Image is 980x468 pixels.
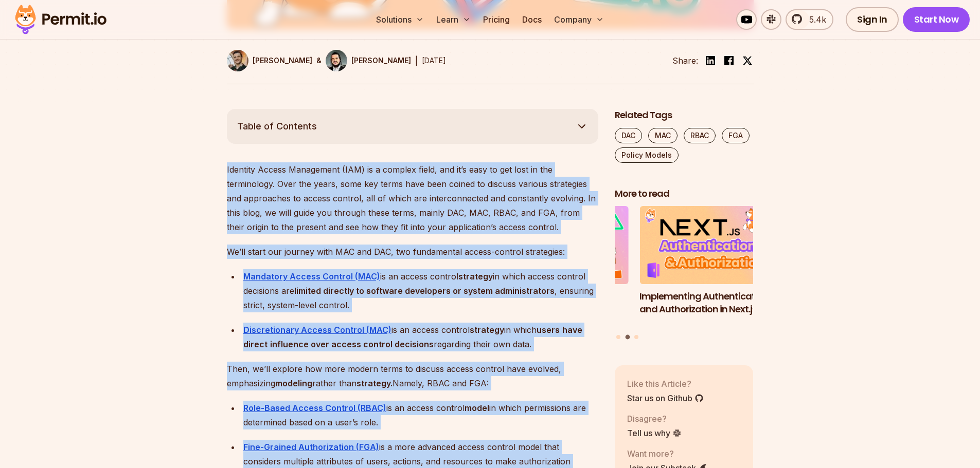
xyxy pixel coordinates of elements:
[243,325,391,335] a: Discretionary Access Control (MAC)
[227,50,312,71] a: [PERSON_NAME]
[458,271,493,282] strong: strategy
[550,9,608,30] button: Company
[10,2,111,37] img: Permit logo
[627,392,704,404] a: Star us on Github
[479,9,514,30] a: Pricing
[490,206,629,328] li: 1 of 3
[616,335,620,339] button: Go to slide 1
[243,269,598,312] div: is an access control in which access control decisions are , ensuring strict, system-level control.
[625,335,630,340] button: Go to slide 2
[470,325,504,335] strong: strategy
[722,128,750,143] a: FGA
[227,162,598,234] p: Identity Access Management (IAM) is a complex field, and it’s easy to get lost in the terminology...
[243,401,598,429] div: is an access control in which permissions are determined based on a user’s role.
[237,119,317,134] span: Table of Contents
[490,290,629,316] h3: Implementing Multi-Tenant RBAC in Nuxt.js
[518,9,546,30] a: Docs
[615,128,642,143] a: DAC
[243,339,268,349] strong: direct
[803,13,826,26] span: 5.4k
[627,378,704,390] p: Like this Article?
[786,9,833,30] a: 5.4k
[351,55,411,66] p: [PERSON_NAME]
[634,335,638,339] button: Go to slide 3
[672,54,698,67] li: Share:
[415,54,418,67] div: |
[326,50,411,71] a: [PERSON_NAME]
[627,447,707,460] p: Want more?
[243,323,598,351] div: is an access control in which regarding their own data.
[227,50,248,71] img: Daniel Bass
[639,206,778,284] img: Implementing Authentication and Authorization in Next.js
[704,54,717,67] img: linkedin
[615,206,754,341] div: Posts
[627,427,682,439] a: Tell us why
[615,147,679,163] a: Policy Models
[846,7,899,32] a: Sign In
[372,9,428,30] button: Solutions
[465,403,489,413] strong: model
[357,378,393,388] strong: strategy.
[723,54,735,67] img: facebook
[742,55,753,66] img: twitter
[562,325,582,335] strong: have
[253,55,312,66] p: [PERSON_NAME]
[903,7,970,32] a: Start Now
[227,245,598,259] p: We’ll start our journey with MAC and DAC, two fundamental access-control strategies:
[627,413,682,425] p: Disagree?
[243,403,386,413] a: Role-Based Access Control (RBAC)
[639,206,778,328] li: 2 of 3
[275,378,312,388] strong: modeling
[615,188,754,200] h2: More to read
[639,206,778,328] a: Implementing Authentication and Authorization in Next.jsImplementing Authentication and Authoriza...
[537,325,560,335] strong: users
[648,128,678,143] a: MAC
[243,271,380,282] a: Mandatory Access Control (MAC)
[326,50,347,71] img: Gabriel L. Manor
[270,339,434,349] strong: influence over access control decisions
[227,109,598,144] button: Table of Contents
[294,286,555,296] strong: limited directly to software developers or system administrators
[422,56,446,65] time: [DATE]
[243,442,379,452] a: Fine-Grained Authorization (FGA)
[639,290,778,316] h3: Implementing Authentication and Authorization in Next.js
[227,362,598,390] p: Then, we’ll explore how more modern terms to discuss access control have evolved, emphasizing rat...
[684,128,716,143] a: RBAC
[316,55,322,66] p: &
[615,109,754,122] h2: Related Tags
[432,9,475,30] button: Learn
